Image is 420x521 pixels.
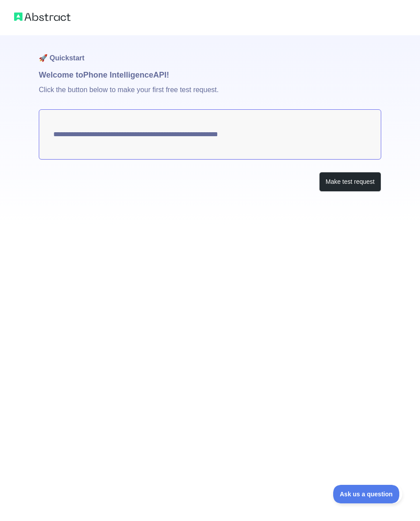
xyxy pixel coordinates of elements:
h1: Welcome to Phone Intelligence API! [39,69,381,81]
button: Make test request [319,172,381,192]
p: Click the button below to make your first free test request. [39,81,381,109]
h1: 🚀 Quickstart [39,35,381,69]
img: Abstract logo [14,11,71,23]
iframe: Toggle Customer Support [333,485,402,503]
